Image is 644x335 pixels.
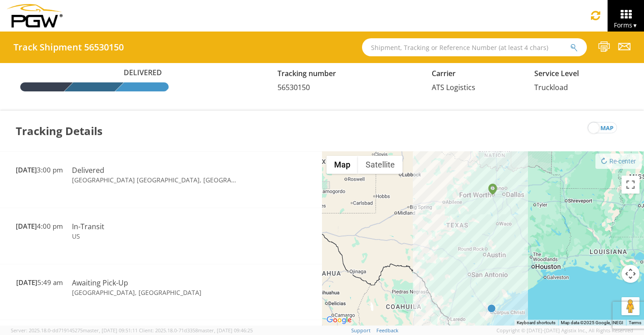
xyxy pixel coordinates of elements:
span: master, [DATE] 09:51:11 [83,327,138,334]
button: Drag Pegman onto the map to open Street View [622,297,640,315]
input: Shipment, Tracking or Reference Number (at least 4 chars) [362,38,587,56]
span: ▼ [632,22,638,29]
span: Client: 2025.18.0-71d3358 [139,327,253,334]
h4: Track Shipment 56530150 [13,42,124,52]
span: Delivered [119,68,169,78]
span: 3:00 pm [16,165,63,174]
td: [GEOGRAPHIC_DATA] [GEOGRAPHIC_DATA], [GEOGRAPHIC_DATA] [67,176,241,185]
span: [DATE] [16,222,37,231]
a: Open this area in Google Maps (opens a new window) [324,314,354,326]
span: 56530150 [277,82,310,92]
span: ATS Logistics [432,82,475,92]
td: US [67,232,241,241]
td: [GEOGRAPHIC_DATA], [GEOGRAPHIC_DATA] [67,288,241,297]
img: pgw-form-logo-1aaa8060b1cc70fad034.png [7,4,63,27]
span: [DATE] [16,165,37,174]
a: Support [351,327,371,334]
span: Delivered [72,165,104,175]
h5: Carrier [432,70,521,78]
h5: Tracking number [277,70,418,78]
span: Forms [614,21,638,29]
button: Toggle fullscreen view [622,176,640,194]
span: 5:49 am [16,278,63,287]
span: Server: 2025.18.0-dd719145275 [11,327,138,334]
button: Map camera controls [622,265,640,283]
span: Awaiting Pick-Up [72,278,128,288]
span: Truckload [534,82,568,92]
button: Re-center [595,154,642,169]
span: master, [DATE] 09:46:25 [198,327,253,334]
button: Show street map [326,156,358,174]
a: Feedback [376,327,398,334]
span: Copyright © [DATE]-[DATE] Agistix Inc., All Rights Reserved [496,327,633,334]
button: Keyboard shortcuts [517,320,555,326]
span: 4:00 pm [16,222,63,231]
h5: Service Level [534,70,624,78]
h3: Tracking Details [16,111,103,151]
span: In-Transit [72,222,104,231]
span: [DATE] [16,278,37,287]
img: Google [324,314,354,326]
span: Map data ©2025 Google, INEGI [561,320,623,325]
span: map [600,122,613,134]
button: Show satellite imagery [358,156,402,174]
